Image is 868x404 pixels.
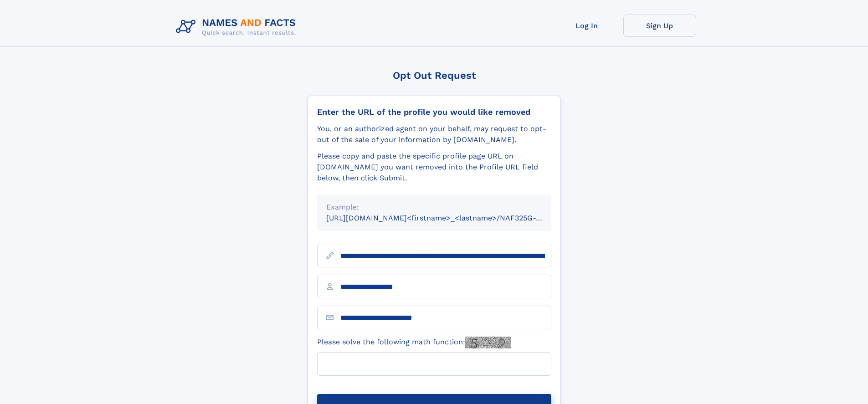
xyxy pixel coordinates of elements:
div: Please copy and paste the specific profile page URL on [DOMAIN_NAME] you want removed into the Pr... [317,151,551,184]
div: Example: [326,202,542,213]
a: Log In [550,15,623,37]
a: Sign Up [623,15,696,37]
div: You, or an authorized agent on your behalf, may request to opt-out of the sale of your informatio... [317,123,551,145]
div: Enter the URL of the profile you would like removed [317,107,551,117]
img: Logo Names and Facts [172,15,303,39]
div: Opt Out Request [308,70,561,81]
label: Please solve the following math function: [317,337,511,348]
small: [URL][DOMAIN_NAME]<firstname>_<lastname>/NAF325G-xxxxxxxx [326,214,569,222]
